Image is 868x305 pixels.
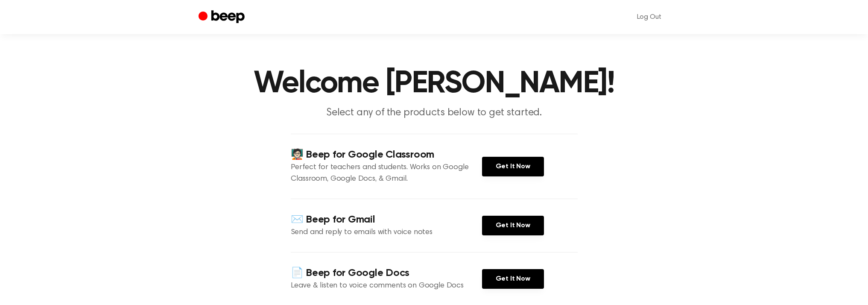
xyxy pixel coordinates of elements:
h1: Welcome [PERSON_NAME]! [216,68,653,99]
p: Perfect for teachers and students. Works on Google Classroom, Google Docs, & Gmail. [291,162,482,185]
p: Leave & listen to voice comments on Google Docs [291,280,482,292]
h4: 🧑🏻‍🏫 Beep for Google Classroom [291,148,482,162]
h4: 📄 Beep for Google Docs [291,266,482,280]
h4: ✉️ Beep for Gmail [291,213,482,227]
a: Log Out [628,7,670,27]
a: Beep [199,9,247,26]
p: Select any of the products below to get started. [270,106,598,120]
a: Get It Now [482,157,544,176]
p: Send and reply to emails with voice notes [291,227,482,238]
a: Get It Now [482,269,544,289]
a: Get It Now [482,216,544,235]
